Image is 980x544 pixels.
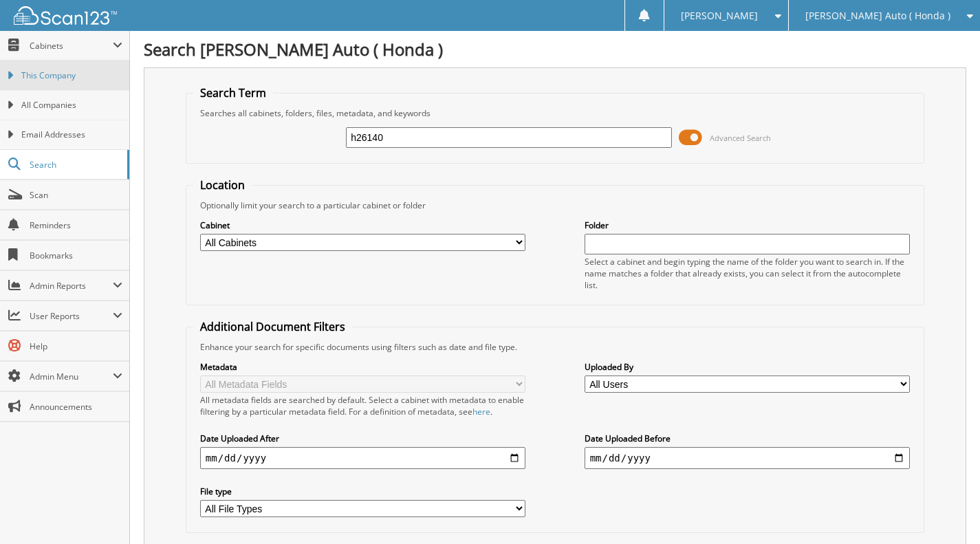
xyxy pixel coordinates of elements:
[585,361,911,373] label: Uploaded By
[472,406,490,417] a: here
[14,6,117,25] img: scan123-logo-white.svg
[30,40,113,52] span: Cabinets
[710,133,771,143] span: Advanced Search
[193,177,252,193] legend: Location
[21,129,122,141] span: Email Addresses
[585,433,911,444] label: Date Uploaded Before
[30,340,122,352] span: Help
[200,486,526,497] label: File type
[30,189,122,201] span: Scan
[30,371,113,382] span: Admin Menu
[200,447,526,469] input: start
[200,219,526,231] label: Cabinet
[585,256,911,291] div: Select a cabinet and begin typing the name of the folder you want to search in. If the name match...
[21,99,122,111] span: All Companies
[30,159,120,171] span: Search
[911,478,980,544] iframe: Chat Widget
[30,401,122,413] span: Announcements
[30,280,113,292] span: Admin Reports
[30,250,122,261] span: Bookmarks
[200,394,526,417] div: All metadata fields are searched by default. Select a cabinet with metadata to enable filtering b...
[805,12,950,20] span: [PERSON_NAME] Auto ( Honda )
[30,310,113,322] span: User Reports
[193,85,273,100] legend: Search Term
[193,319,352,334] legend: Additional Document Filters
[200,433,526,444] label: Date Uploaded After
[30,219,122,231] span: Reminders
[21,69,122,82] span: This Company
[144,38,966,61] h1: Search [PERSON_NAME] Auto ( Honda )
[585,447,911,469] input: end
[681,12,758,20] span: [PERSON_NAME]
[200,361,526,373] label: Metadata
[193,341,917,353] div: Enhance your search for specific documents using filters such as date and file type.
[585,219,911,231] label: Folder
[193,107,917,119] div: Searches all cabinets, folders, files, metadata, and keywords
[193,199,917,211] div: Optionally limit your search to a particular cabinet or folder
